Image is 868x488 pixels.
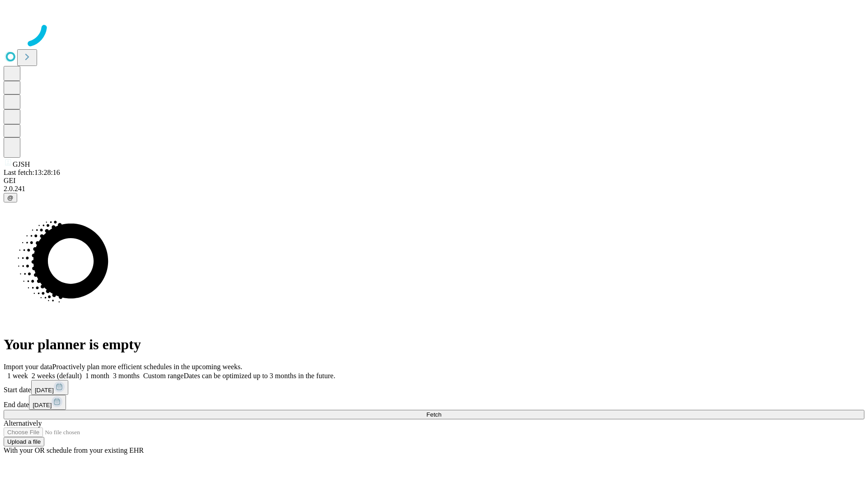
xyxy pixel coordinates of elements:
[4,185,864,193] div: 2.0.241
[33,402,52,408] span: [DATE]
[4,177,864,185] div: GEI
[29,395,66,410] button: [DATE]
[143,372,184,380] span: Custom range
[52,363,242,371] span: Proactively plan more efficient schedules in the upcoming weeks.
[13,160,30,168] span: GJSH
[426,411,441,418] span: Fetch
[184,372,335,380] span: Dates can be optimized up to 3 months in the future.
[7,372,28,380] span: 1 week
[35,387,54,394] span: [DATE]
[113,372,140,380] span: 3 months
[4,193,17,202] button: @
[31,380,68,395] button: [DATE]
[4,169,60,176] span: Last fetch: 13:28:16
[4,395,864,410] div: End date
[4,437,44,446] button: Upload a file
[7,194,14,201] span: @
[4,419,42,427] span: Alternatively
[32,372,82,380] span: 2 weeks (default)
[4,410,864,419] button: Fetch
[4,336,864,353] h1: Your planner is empty
[4,446,144,454] span: With your OR schedule from your existing EHR
[85,372,109,380] span: 1 month
[4,363,52,371] span: Import your data
[4,380,864,395] div: Start date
